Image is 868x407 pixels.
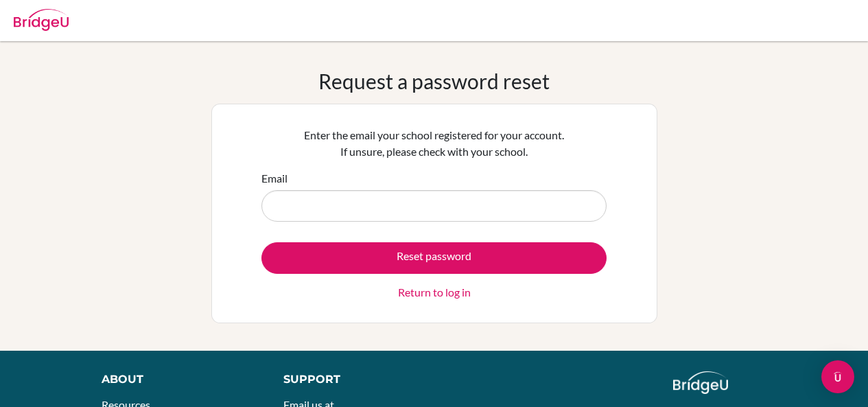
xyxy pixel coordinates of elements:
a: Return to log in [398,284,471,301]
div: Support [283,371,421,388]
img: Bridge-U [14,9,69,31]
p: Enter the email your school registered for your account. If unsure, please check with your school. [261,127,607,160]
h1: Request a password reset [318,69,550,93]
img: logo_white@2x-f4f0deed5e89b7ecb1c2cc34c3e3d731f90f0f143d5ea2071677605dd97b5244.png [673,371,729,394]
label: Email [261,170,288,187]
button: Reset password [261,242,607,274]
div: Open Intercom Messenger [821,360,854,393]
div: About [102,371,253,388]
